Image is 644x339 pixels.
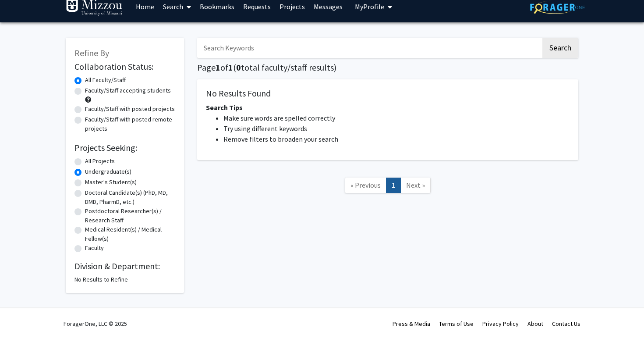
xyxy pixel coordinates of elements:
[85,207,175,225] label: Postdoctoral Researcher(s) / Research Staff
[236,62,241,73] span: 0
[216,62,220,73] span: 1
[393,320,430,328] a: Press & Media
[85,167,131,176] label: Undergraduate(s)
[85,178,137,187] label: Master's Student(s)
[197,62,578,73] h1: Page of ( total faculty/staff results)
[542,38,578,58] button: Search
[223,134,570,144] li: Remove filters to broaden your search
[228,62,233,73] span: 1
[527,320,543,328] a: About
[223,123,570,134] li: Try using different keywords
[350,181,381,189] span: « Previous
[74,143,175,153] h2: Projects Seeking:
[85,75,126,85] label: All Faculty/Staff
[64,308,127,339] div: ForagerOne, LLC © 2025
[197,38,541,58] input: Search Keywords
[206,103,243,112] span: Search Tips
[197,169,578,204] nav: Page navigation
[530,0,585,14] img: ForagerOne Logo
[74,61,175,72] h2: Collaboration Status:
[85,157,115,166] label: All Projects
[223,113,570,123] li: Make sure words are spelled correctly
[85,243,104,253] label: Faculty
[85,104,175,114] label: Faculty/Staff with posted projects
[439,320,474,328] a: Terms of Use
[85,86,171,95] label: Faculty/Staff accepting students
[85,188,175,207] label: Doctoral Candidate(s) (PhD, MD, DMD, PharmD, etc.)
[355,2,384,11] span: My Profile
[345,178,386,193] a: Previous Page
[7,300,37,332] iframe: Chat
[206,88,570,99] h5: No Results Found
[386,178,401,193] a: 1
[552,320,580,328] a: Contact Us
[74,47,109,58] span: Refine By
[482,320,519,328] a: Privacy Policy
[406,181,425,189] span: Next »
[400,178,431,193] a: Next Page
[74,261,175,271] h2: Division & Department:
[74,275,175,284] div: No Results to Refine
[85,225,175,243] label: Medical Resident(s) / Medical Fellow(s)
[85,115,175,133] label: Faculty/Staff with posted remote projects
